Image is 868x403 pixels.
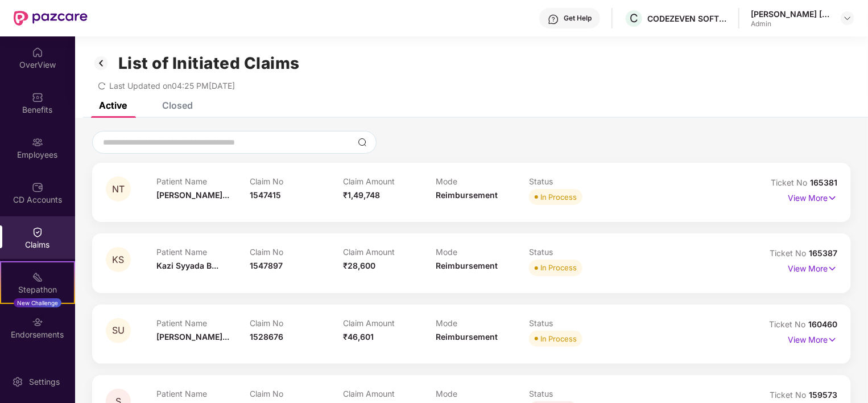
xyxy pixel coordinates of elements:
[540,262,577,273] div: In Process
[436,247,529,257] p: Mode
[250,318,343,328] p: Claim No
[788,260,837,275] p: View More
[14,298,61,307] div: New Challenge
[529,176,622,186] p: Status
[788,331,837,346] p: View More
[32,47,43,58] img: svg+xml;base64,PHN2ZyBpZD0iSG9tZSIgeG1sbnM9Imh0dHA6Ly93d3cudzMub3JnLzIwMDAvc3ZnIiB3aWR0aD0iMjAiIG...
[436,332,498,342] span: Reimbursement
[769,319,808,329] span: Ticket No
[32,137,43,148] img: svg+xml;base64,PHN2ZyBpZD0iRW1wbG95ZWVzIiB4bWxucz0iaHR0cDovL3d3dy53My5vcmcvMjAwMC9zdmciIHdpZHRoPS...
[112,326,125,335] span: SU
[118,54,300,73] h1: List of Initiated Claims
[156,247,250,257] p: Patient Name
[156,318,250,328] p: Patient Name
[156,261,218,270] span: Kazi Syyada B...
[14,11,88,26] img: New Pazcare Logo
[436,190,498,200] span: Reimbursement
[156,190,229,200] span: [PERSON_NAME]...
[343,261,375,270] span: ₹28,600
[32,92,43,103] img: svg+xml;base64,PHN2ZyBpZD0iQmVuZWZpdHMiIHhtbG5zPSJodHRwOi8vd3d3LnczLm9yZy8yMDAwL3N2ZyIgd2lkdGg9Ij...
[98,81,106,91] span: redo
[99,100,127,111] div: Active
[810,178,837,187] span: 165381
[771,178,810,187] span: Ticket No
[12,376,23,388] img: svg+xml;base64,PHN2ZyBpZD0iU2V0dGluZy0yMHgyMCIgeG1sbnM9Imh0dHA6Ly93d3cudzMub3JnLzIwMDAvc3ZnIiB3aW...
[343,389,436,398] p: Claim Amount
[32,227,43,238] img: svg+xml;base64,PHN2ZyBpZD0iQ2xhaW0iIHhtbG5zPSJodHRwOi8vd3d3LnczLm9yZy8yMDAwL3N2ZyIgd2lkdGg9IjIwIi...
[113,255,125,265] span: KS
[751,9,830,19] div: [PERSON_NAME] [PERSON_NAME]
[843,14,852,23] img: svg+xml;base64,PHN2ZyBpZD0iRHJvcGRvd24tMzJ4MzIiIHhtbG5zPSJodHRwOi8vd3d3LnczLm9yZy8yMDAwL3N2ZyIgd2...
[436,261,498,270] span: Reimbursement
[250,190,281,200] span: 1547415
[343,190,380,200] span: ₹1,49,748
[109,81,235,91] span: Last Updated on 04:25 PM[DATE]
[540,333,577,344] div: In Process
[828,262,837,275] img: svg+xml;base64,PHN2ZyB4bWxucz0iaHR0cDovL3d3dy53My5vcmcvMjAwMC9zdmciIHdpZHRoPSIxNyIgaGVpZ2h0PSIxNy...
[156,332,229,342] span: [PERSON_NAME]...
[32,182,43,193] img: svg+xml;base64,PHN2ZyBpZD0iQ0RfQWNjb3VudHMiIGRhdGEtbmFtZT0iQ0QgQWNjb3VudHMiIHhtbG5zPSJodHRwOi8vd3...
[112,184,125,194] span: NT
[529,318,622,328] p: Status
[250,261,283,270] span: 1547897
[436,389,529,398] p: Mode
[250,247,343,257] p: Claim No
[250,389,343,398] p: Claim No
[250,176,343,186] p: Claim No
[436,176,529,186] p: Mode
[1,284,74,295] div: Stepathon
[26,376,63,388] div: Settings
[92,54,110,73] img: svg+xml;base64,PHN2ZyB3aWR0aD0iMzIiIGhlaWdodD0iMzIiIHZpZXdCb3g9IjAgMCAzMiAzMiIgZmlsbD0ibm9uZSIgeG...
[156,389,250,398] p: Patient Name
[162,100,193,111] div: Closed
[548,14,559,25] img: svg+xml;base64,PHN2ZyBpZD0iSGVscC0zMngzMiIgeG1sbnM9Imh0dHA6Ly93d3cudzMub3JnLzIwMDAvc3ZnIiB3aWR0aD...
[647,13,727,24] div: CODEZEVEN SOFTWARE PRIVATE LIMITED
[358,138,367,147] img: svg+xml;base64,PHN2ZyBpZD0iU2VhcmNoLTMyeDMyIiB4bWxucz0iaHR0cDovL3d3dy53My5vcmcvMjAwMC9zdmciIHdpZH...
[809,390,837,400] span: 159573
[788,189,837,204] p: View More
[751,19,830,28] div: Admin
[770,390,809,400] span: Ticket No
[32,272,43,283] img: svg+xml;base64,PHN2ZyB4bWxucz0iaHR0cDovL3d3dy53My5vcmcvMjAwMC9zdmciIHdpZHRoPSIyMSIgaGVpZ2h0PSIyMC...
[343,247,436,257] p: Claim Amount
[343,176,436,186] p: Claim Amount
[808,319,837,329] span: 160460
[343,318,436,328] p: Claim Amount
[828,334,837,346] img: svg+xml;base64,PHN2ZyB4bWxucz0iaHR0cDovL3d3dy53My5vcmcvMjAwMC9zdmciIHdpZHRoPSIxNyIgaGVpZ2h0PSIxNy...
[32,316,43,328] img: svg+xml;base64,PHN2ZyBpZD0iRW5kb3JzZW1lbnRzIiB4bWxucz0iaHR0cDovL3d3dy53My5vcmcvMjAwMC9zdmciIHdpZH...
[630,11,638,25] span: C
[809,248,837,258] span: 165387
[250,332,283,342] span: 1528676
[540,191,577,203] div: In Process
[770,248,809,258] span: Ticket No
[156,176,250,186] p: Patient Name
[436,318,529,328] p: Mode
[343,332,374,342] span: ₹46,601
[828,192,837,204] img: svg+xml;base64,PHN2ZyB4bWxucz0iaHR0cDovL3d3dy53My5vcmcvMjAwMC9zdmciIHdpZHRoPSIxNyIgaGVpZ2h0PSIxNy...
[564,14,592,23] div: Get Help
[529,389,622,398] p: Status
[529,247,622,257] p: Status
